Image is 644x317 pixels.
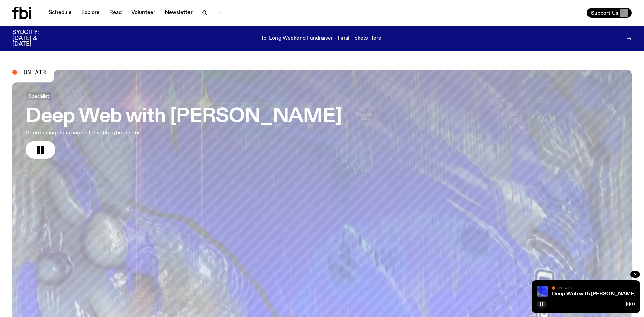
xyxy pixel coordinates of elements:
[557,286,572,290] span: On Air
[24,69,46,75] span: On Air
[77,8,104,18] a: Explore
[591,10,618,16] span: Support Us
[26,92,52,100] a: Specialist
[26,92,342,159] a: Deep Web with [PERSON_NAME]Genre-amorphous sonics from the cyberdepths
[127,8,159,18] a: Volunteer
[29,94,49,99] span: Specialist
[587,8,632,18] button: Support Us
[262,36,383,42] p: fbi Long Weekend Fundraiser - Final Tickets Here!
[45,8,76,18] a: Schedule
[161,8,197,18] a: Newsletter
[26,129,199,137] p: Genre-amorphous sonics from the cyberdepths
[26,107,342,126] h3: Deep Web with [PERSON_NAME]
[105,8,126,18] a: Read
[537,286,548,297] img: An abstract artwork, in bright blue with amorphous shapes, illustrated shimmers and small drawn c...
[12,30,55,47] h3: SYDCITY: [DATE] & [DATE]
[552,291,636,297] a: Deep Web with [PERSON_NAME]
